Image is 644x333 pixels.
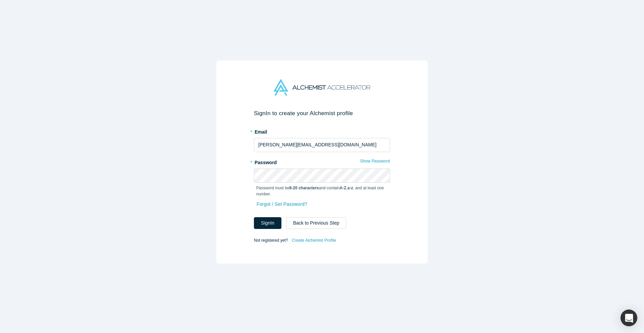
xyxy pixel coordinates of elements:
label: Email [254,126,390,136]
strong: a-z [347,186,353,190]
strong: A-Z [340,186,346,190]
a: Create Alchemist Profile [291,236,336,245]
button: SignIn [254,217,281,229]
h2: Sign In to create your Alchemist profile [254,110,390,117]
label: Password [254,157,390,166]
p: Password must be and contain , , and at least one number. [256,185,388,197]
span: Not registered yet? [254,238,288,242]
button: Show Password [360,157,390,165]
button: Back to Previous Step [286,217,346,229]
a: Forgot / Set Password? [256,198,308,210]
strong: 8-20 characters [289,186,319,190]
img: Alchemist Accelerator Logo [274,79,370,96]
